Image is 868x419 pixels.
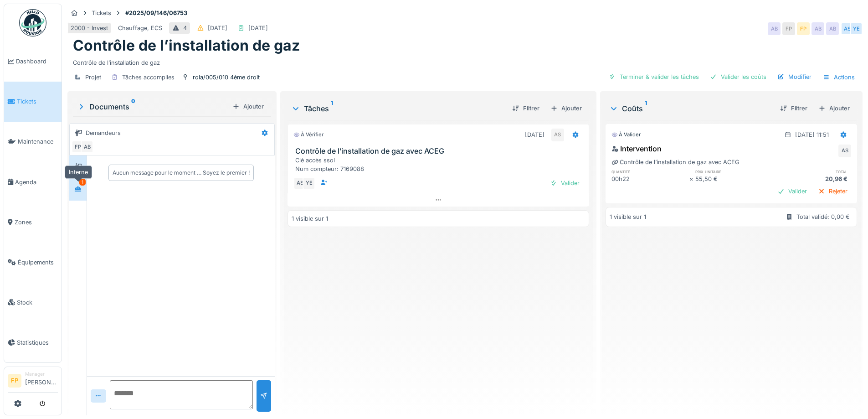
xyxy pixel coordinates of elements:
[841,22,853,35] div: AS
[838,145,851,157] div: AS
[229,100,267,113] div: Ajouter
[16,57,58,66] span: Dashboard
[508,102,543,114] div: Filtrer
[303,177,315,190] div: YE
[768,22,781,35] div: AB
[72,140,84,153] div: FP
[122,73,175,82] div: Tâches accomplies
[193,73,260,82] div: rola/005/010 4ème droit
[795,130,829,139] div: [DATE] 11:51
[797,22,810,35] div: FP
[611,131,641,139] div: À valider
[291,103,504,114] div: Tâches
[605,71,703,83] div: Terminer & valider les tâches
[295,156,585,173] div: Clé accès ssol Num compteur: 7169088
[293,131,324,139] div: À vérifier
[293,177,306,190] div: AS
[79,179,86,186] div: 1
[17,97,58,106] span: Tickets
[118,24,162,32] div: Chauffage, ECS
[611,169,689,175] h6: quantité
[547,102,586,114] div: Ajouter
[183,24,187,32] div: 4
[73,37,300,54] h1: Contrôle de l’installation de gaz
[248,24,268,32] div: [DATE]
[15,178,58,186] span: Agenda
[4,82,62,122] a: Tickets
[611,175,689,183] div: 00h22
[706,71,770,83] div: Valider les coûts
[695,169,773,175] h6: prix unitaire
[773,169,851,175] h6: total
[610,212,646,221] div: 1 visible sur 1
[77,101,229,112] div: Documents
[695,175,773,183] div: 55,50 €
[15,218,58,227] span: Zones
[81,140,93,153] div: AB
[4,242,62,282] a: Équipements
[292,214,328,223] div: 1 visible sur 1
[812,22,824,35] div: AB
[774,71,815,83] div: Modifier
[609,103,773,114] div: Coûts
[850,22,863,35] div: YE
[331,103,333,114] sup: 1
[295,147,585,155] h3: Contrôle de l’installation de gaz avec ACEG
[19,9,46,36] img: Badge_color-CXgf-gQk.svg
[776,102,811,114] div: Filtrer
[815,102,853,114] div: Ajouter
[611,143,662,154] div: Intervention
[73,55,857,67] div: Contrôle de l’installation de gaz
[113,169,250,177] div: Aucun message pour le moment … Soyez le premier !
[645,103,647,114] sup: 1
[689,175,695,183] div: ×
[8,374,21,388] li: FP
[4,202,62,242] a: Zones
[4,322,62,362] a: Statistiques
[8,371,58,393] a: FP Manager[PERSON_NAME]
[208,24,227,32] div: [DATE]
[4,162,62,202] a: Agenda
[826,22,839,35] div: AB
[546,177,583,189] div: Valider
[611,158,740,166] div: Contrôle de l’installation de gaz avec ACEG
[18,258,58,267] span: Équipements
[86,129,121,137] div: Demandeurs
[782,22,795,35] div: FP
[122,9,191,17] strong: #2025/09/146/06753
[551,129,564,141] div: AS
[17,298,58,307] span: Stock
[25,371,58,378] div: Manager
[25,371,58,390] li: [PERSON_NAME]
[4,282,62,322] a: Stock
[17,338,58,347] span: Statistiques
[131,101,135,112] sup: 0
[65,166,92,179] div: Interne
[92,9,111,17] div: Tickets
[814,185,851,197] div: Rejeter
[796,212,850,221] div: Total validé: 0,00 €
[774,185,811,197] div: Valider
[71,24,108,32] div: 2000 - Invest
[18,137,58,146] span: Maintenance
[773,175,851,183] div: 20,96 €
[525,130,544,139] div: [DATE]
[4,122,62,162] a: Maintenance
[4,41,62,82] a: Dashboard
[819,71,859,84] div: Actions
[85,73,101,82] div: Projet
